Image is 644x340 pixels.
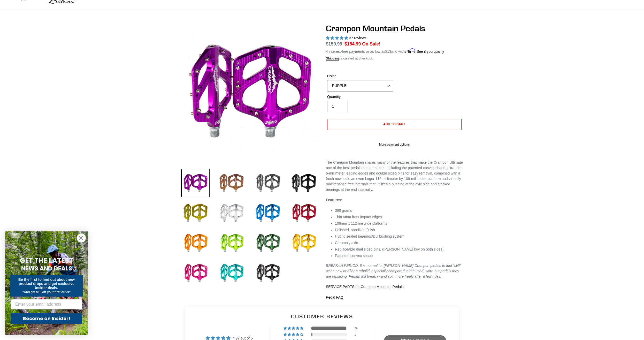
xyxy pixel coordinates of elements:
input: Enter your email address [11,299,82,309]
img: Load image into Gallery viewer, purple [181,169,210,197]
div: 97% (36) reviews with 5 star rating [283,327,304,330]
span: On Sale! [362,41,380,47]
a: Shipping [326,56,339,61]
img: Load image into Gallery viewer, Silver [217,199,246,227]
img: Load image into Gallery viewer, turquoise [217,259,246,287]
span: GET THE LATEST [20,256,73,265]
span: Be the first to find out about new product drops and get exclusive insider deals. [18,277,75,290]
a: Pedal FAQ [326,295,343,300]
div: calculated at checkout. [326,56,463,61]
img: Load image into Gallery viewer, bronze [217,169,246,197]
li: Replaceable dual sided pins, ([PERSON_NAME] key on both sides) [335,247,463,252]
img: Load image into Gallery viewer, blue [254,199,282,227]
img: Load image into Gallery viewer, fern-green [217,229,246,257]
img: Load image into Gallery viewer, pink [181,259,210,287]
li: Chromoly axle [335,240,463,246]
s: $159.99 [326,41,342,47]
img: Load image into Gallery viewer, black [254,259,282,287]
img: Load image into Gallery viewer, PNW-green [254,229,282,257]
a: More payment options [327,142,462,147]
span: NEWS AND DEALS [21,264,72,273]
img: Load image into Gallery viewer, gold [290,229,318,257]
img: Load image into Gallery viewer, stealth [290,169,318,197]
span: $13 [385,49,391,54]
label: Quantity [327,94,393,100]
span: SERVICE PARTS for Crampon Mountain Pedals [326,285,403,289]
button: Add to cart [327,119,462,130]
div: 3% (1) reviews with 4 star rating [283,333,304,336]
img: Load image into Gallery viewer, red [290,199,318,227]
button: Become an Insider! [11,313,82,324]
img: Load image into Gallery viewer, orange [181,229,210,257]
div: 1 [355,333,361,336]
li: 106mm x 112mm wide platforms [335,221,463,226]
h1: Crampon Mountain Pedals [326,24,463,33]
span: 4.97 stars [326,36,349,40]
span: 37 reviews [349,36,366,40]
li: Patented convex shape [335,253,463,259]
span: Affirm [405,49,416,53]
h2: Customer Reviews [189,313,455,320]
em: BREAK-IN PERIOD: It is normal for [PERSON_NAME] Crampon pedals to feel “stiff” when new or after ... [326,263,461,278]
li: Hybrid sealed bearings/DU bushing system [335,234,463,239]
p: The Crampon Mountain shares many of the features that make the Crampon Ultimate one of the best p... [326,160,463,192]
a: SERVICE PARTS for Crampon Mountain Pedals [326,285,403,289]
span: Add to cart [383,122,406,126]
div: 36 [355,327,361,330]
a: See if you qualify - Learn more about Affirm Financing (opens in modal) [417,49,444,54]
img: Load image into Gallery viewer, gold [181,199,210,227]
p: 4 interest-free payments or as low as /mo with . [326,48,444,54]
strong: Features: [326,198,342,202]
button: Close dialog [77,233,86,243]
li: Thin 6mm front impact edges [335,214,463,220]
span: *And get $10 off your first order* [22,290,70,294]
li: Polished, anodized finish [335,227,463,233]
img: Load image into Gallery viewer, grey [254,169,282,197]
label: Color [327,73,393,79]
span: $154.99 [344,41,361,47]
li: 398 grams [335,208,463,213]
